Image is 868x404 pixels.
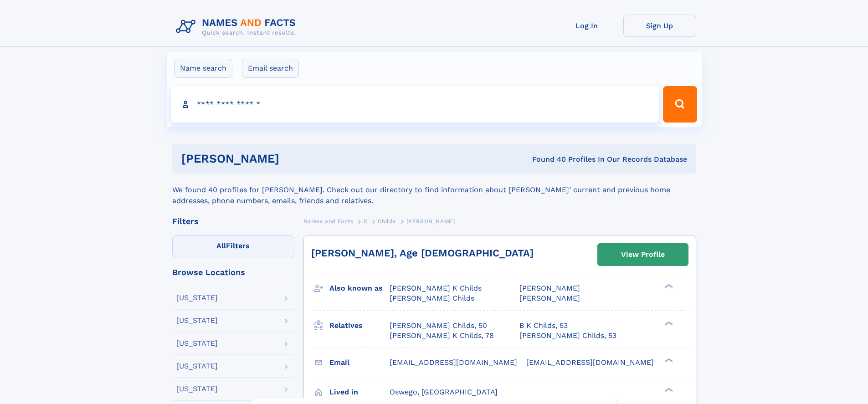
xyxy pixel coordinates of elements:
[390,321,487,331] a: [PERSON_NAME] Childs, 50
[663,283,673,289] div: ❯
[303,215,354,227] a: Names and Facts
[390,284,482,292] span: [PERSON_NAME] K Childs
[550,15,623,37] a: Log In
[663,387,673,393] div: ❯
[329,318,390,333] h3: Relatives
[329,355,390,370] h3: Email
[242,59,299,78] label: Email search
[172,15,303,39] img: Logo Names and Facts
[390,294,474,302] span: [PERSON_NAME] Childs
[181,153,406,164] h1: [PERSON_NAME]
[519,284,580,292] span: [PERSON_NAME]
[519,294,580,302] span: [PERSON_NAME]
[311,247,534,259] a: [PERSON_NAME], Age [DEMOGRAPHIC_DATA]
[390,331,494,341] a: [PERSON_NAME] K Childs, 78
[176,294,218,302] div: [US_STATE]
[378,218,396,225] span: Childs
[176,385,218,393] div: [US_STATE]
[526,358,654,367] span: [EMAIL_ADDRESS][DOMAIN_NAME]
[519,321,568,331] a: B K Childs, 53
[171,86,659,123] input: search input
[623,15,696,37] a: Sign Up
[406,218,455,225] span: [PERSON_NAME]
[621,244,665,265] div: View Profile
[172,217,294,225] div: Filters
[364,218,368,225] span: C
[176,317,218,324] div: [US_STATE]
[519,331,616,341] a: [PERSON_NAME] Childs, 53
[172,268,294,276] div: Browse Locations
[174,59,232,78] label: Name search
[598,244,688,266] a: View Profile
[378,215,396,227] a: Childs
[172,235,294,257] label: Filters
[663,357,673,363] div: ❯
[364,215,368,227] a: C
[176,363,218,370] div: [US_STATE]
[406,154,687,164] div: Found 40 Profiles In Our Records Database
[329,384,390,400] h3: Lived in
[176,340,218,347] div: [US_STATE]
[663,86,697,123] button: Search Button
[390,358,517,367] span: [EMAIL_ADDRESS][DOMAIN_NAME]
[216,241,226,250] span: All
[663,320,673,326] div: ❯
[329,281,390,296] h3: Also known as
[172,174,696,206] div: We found 40 profiles for [PERSON_NAME]. Check out our directory to find information about [PERSON...
[390,388,498,396] span: Oswego, [GEOGRAPHIC_DATA]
